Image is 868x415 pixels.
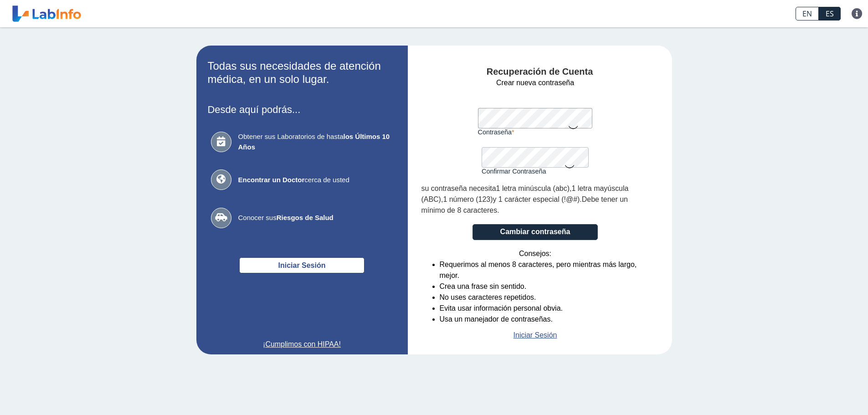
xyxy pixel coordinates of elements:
span: su contraseña necesita [421,184,496,192]
h2: Todas sus necesidades de atención médica, en un solo lugar. [208,60,396,86]
li: Usa un manejador de contraseñas. [440,314,649,325]
span: Consejos: [519,248,551,259]
li: Requerimos al menos 8 caracteres, pero mientras más largo, mejor. [440,259,649,281]
b: Encontrar un Doctor [238,176,305,184]
li: Crea una frase sin sentido. [440,281,649,292]
b: los Últimos 10 Años [238,133,390,151]
span: y 1 carácter especial (!@#) [493,195,580,203]
span: Conocer sus [238,213,393,223]
button: Iniciar Sesión [239,257,365,273]
button: Cambiar contraseña [473,224,598,240]
span: Crear nueva contraseña [496,77,574,88]
span: Obtener sus Laboratorios de hasta [238,132,393,152]
a: ¡Cumplimos con HIPAA! [208,339,396,350]
a: ES [819,7,841,20]
a: Iniciar Sesión [514,330,557,341]
label: Confirmar Contraseña [482,168,589,175]
h3: Desde aquí podrás... [208,104,396,115]
a: EN [796,7,819,20]
span: cerca de usted [238,175,393,185]
div: , , . . [421,183,649,216]
h4: Recuperación de Cuenta [421,67,658,77]
span: 1 número (123) [443,195,493,203]
label: Contraseña [478,128,593,136]
span: 1 letra minúscula (abc) [496,184,570,192]
b: Riesgos de Salud [277,214,334,221]
li: No uses caracteres repetidos. [440,292,649,303]
li: Evita usar información personal obvia. [440,303,649,314]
